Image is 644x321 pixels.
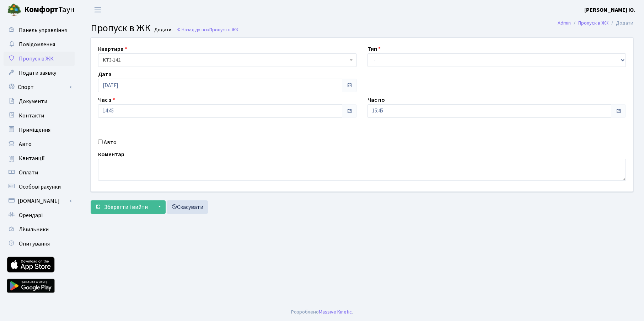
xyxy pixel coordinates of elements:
[578,19,608,27] a: Пропуск в ЖК
[4,151,75,165] a: Квитанції
[91,21,151,35] span: Пропуск в ЖК
[608,19,633,27] li: Додати
[19,26,67,34] span: Панель управління
[319,308,352,316] a: Massive Kinetic
[104,138,117,147] label: Авто
[209,26,238,33] span: Пропуск в ЖК
[4,23,75,37] a: Панель управління
[19,211,43,219] span: Орендарі
[153,27,173,33] small: Додати .
[547,16,644,31] nav: breadcrumb
[19,69,56,77] span: Подати заявку
[4,123,75,137] a: Приміщення
[4,180,75,194] a: Особові рахунки
[4,137,75,151] a: Авто
[98,96,115,104] label: Час з
[4,94,75,109] a: Документи
[4,222,75,237] a: Лічильники
[19,226,49,233] span: Лічильники
[19,240,50,248] span: Опитування
[98,150,124,159] label: Коментар
[19,112,44,120] span: Контакти
[4,80,75,94] a: Спорт
[19,98,47,105] span: Документи
[104,203,148,211] span: Зберегти і вийти
[19,55,54,63] span: Пропуск в ЖК
[4,52,75,66] a: Пропуск в ЖК
[103,57,109,64] b: КТ
[177,26,238,33] a: Назад до всіхПропуск в ЖК
[19,169,38,177] span: Оплати
[4,194,75,208] a: [DOMAIN_NAME]
[4,165,75,180] a: Оплати
[584,6,635,14] a: [PERSON_NAME] Ю.
[89,4,107,16] button: Переключити навігацію
[4,66,75,80] a: Подати заявку
[291,308,353,316] div: Розроблено .
[98,70,112,79] label: Дата
[91,200,152,214] button: Зберегти і вийти
[367,45,381,53] label: Тип
[19,154,45,162] span: Квитанції
[24,4,75,16] span: Таун
[558,19,571,27] a: Admin
[167,200,208,214] a: Скасувати
[4,37,75,52] a: Повідомлення
[19,140,32,148] span: Авто
[24,4,58,15] b: Комфорт
[98,53,357,67] span: <b>КТ</b>&nbsp;&nbsp;&nbsp;&nbsp;3-142
[4,208,75,222] a: Орендарі
[19,41,55,48] span: Повідомлення
[584,6,635,14] b: [PERSON_NAME] Ю.
[4,109,75,123] a: Контакти
[7,3,21,17] img: logo.png
[19,126,50,134] span: Приміщення
[103,57,348,64] span: <b>КТ</b>&nbsp;&nbsp;&nbsp;&nbsp;3-142
[19,183,61,191] span: Особові рахунки
[367,96,385,104] label: Час по
[98,45,127,53] label: Квартира
[4,237,75,251] a: Опитування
